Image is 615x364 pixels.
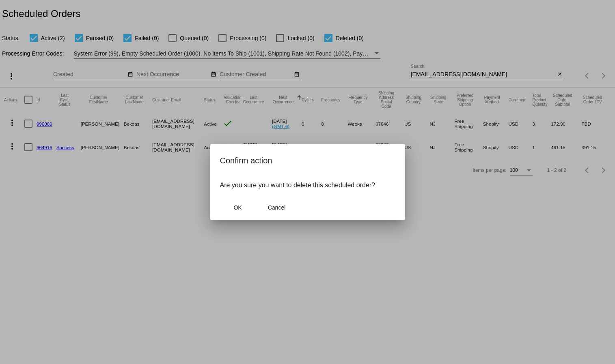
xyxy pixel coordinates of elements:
p: Are you sure you want to delete this scheduled order? [220,182,395,189]
h2: Confirm action [220,154,395,167]
button: Close dialog [220,200,256,215]
button: Close dialog [259,200,295,215]
span: Cancel [268,204,286,211]
span: OK [233,204,242,211]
